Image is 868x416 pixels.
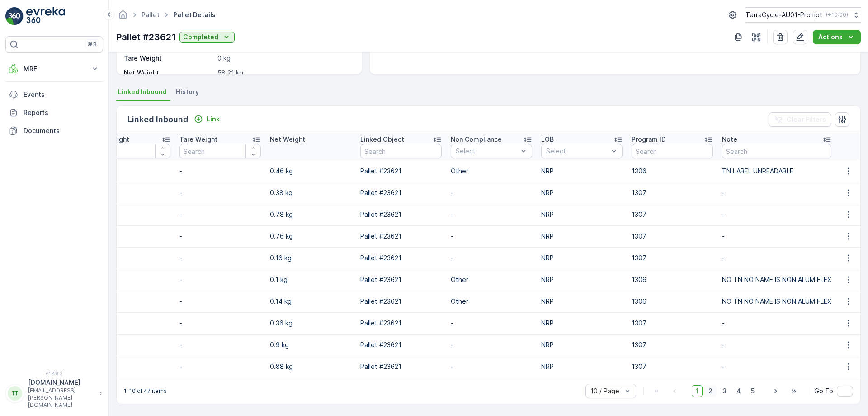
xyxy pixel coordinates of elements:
p: - [179,210,261,219]
span: 3 [718,385,731,397]
p: - [179,340,261,349]
p: Program ID [632,135,666,144]
p: 0.78 kg [270,210,351,219]
td: Pallet #23621 [356,334,446,356]
button: Completed [179,32,235,43]
button: TerraCycle-AU01-Prompt(+10:00) [745,7,861,23]
p: 0.16 kg [270,253,351,263]
button: Actions [813,30,861,44]
a: Reports [5,104,103,122]
p: 0.46 kg [89,167,170,176]
button: Link [190,114,223,124]
span: 5 [747,385,759,397]
td: - [717,225,836,247]
td: - [446,247,537,269]
span: History [176,87,199,96]
p: LOB [541,135,554,144]
p: - [179,319,261,328]
span: Go To [814,387,833,396]
td: 1307 [627,247,717,269]
p: MRF [24,64,85,73]
td: - [446,356,537,378]
p: - [179,362,261,371]
p: 0.88 kg [89,362,170,371]
td: TN LABEL UNREADABLE [717,160,836,182]
p: Actions [818,33,843,42]
input: Search [179,144,261,158]
td: 1307 [627,356,717,378]
p: Linked Object [360,135,404,144]
td: 1307 [627,182,717,204]
td: NRP [537,182,627,204]
td: NRP [537,160,627,182]
td: - [717,356,836,378]
div: TT [8,386,22,401]
p: Note [722,135,737,144]
p: 0.16 kg [89,253,170,263]
td: - [717,312,836,334]
td: NRP [537,356,627,378]
p: 0.1 kg [270,275,351,284]
span: Linked Inbound [118,87,167,96]
td: Pallet #23621 [356,312,446,334]
td: Pallet #23621 [356,269,446,291]
td: - [717,247,836,269]
button: TT[DOMAIN_NAME][EMAIL_ADDRESS][PERSON_NAME][DOMAIN_NAME] [5,378,103,409]
p: 0.46 kg [270,167,351,176]
span: 4 [732,385,745,397]
td: - [717,182,836,204]
td: - [717,204,836,225]
p: Tare Weight [179,135,217,144]
p: - [179,232,261,241]
p: 0.38 kg [270,188,351,197]
p: 0.14 kg [89,297,170,306]
p: Linked Inbound [127,113,189,126]
p: Events [24,90,99,99]
p: Select [546,147,609,156]
td: 1306 [627,269,717,291]
p: 0.14 kg [270,297,351,306]
p: 0.88 kg [270,362,351,371]
p: [DOMAIN_NAME] [28,378,95,387]
img: logo [5,7,24,25]
td: 1307 [627,334,717,356]
a: Documents [5,122,103,140]
td: - [717,334,836,356]
td: Pallet #23621 [356,291,446,312]
p: 0.38 kg [89,188,170,197]
td: NO TN NO NAME IS NON ALUM FLEX [717,269,836,291]
p: Net Weight [124,68,214,77]
button: MRF [5,60,103,78]
td: Pallet #23621 [356,225,446,247]
p: 0.9 kg [270,340,351,349]
p: 0.76 kg [270,232,351,241]
td: NRP [537,204,627,225]
td: Other [446,291,537,312]
p: 0.36 kg [89,319,170,328]
p: 0.78 kg [89,210,170,219]
p: 0.36 kg [270,319,351,328]
td: - [446,204,537,225]
p: - [179,188,261,197]
p: 0.76 kg [89,232,170,241]
p: Non Compliance [451,135,502,144]
p: [EMAIL_ADDRESS][PERSON_NAME][DOMAIN_NAME] [28,387,95,409]
p: 58.21 kg [217,68,352,77]
p: TerraCycle-AU01-Prompt [745,10,822,19]
td: Pallet #23621 [356,160,446,182]
p: - [179,253,261,263]
p: Select [456,147,518,156]
p: 0 kg [217,54,352,63]
td: NRP [537,225,627,247]
p: Net Weight [270,135,305,144]
td: NO TN NO NAME IS NON ALUM FLEX [717,291,836,312]
p: Link [207,115,220,124]
td: Other [446,160,537,182]
td: 1306 [627,160,717,182]
p: 1-10 of 47 items [124,387,167,395]
td: Pallet #23621 [356,247,446,269]
td: Pallet #23621 [356,204,446,225]
td: - [446,182,537,204]
p: Reports [24,108,99,117]
input: Search [722,144,831,158]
